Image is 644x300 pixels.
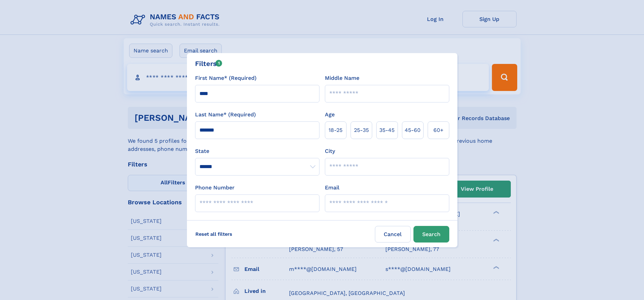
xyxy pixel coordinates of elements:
span: 35‑45 [379,126,395,134]
div: Filters [195,59,222,69]
span: 18‑25 [329,126,342,134]
label: City [325,147,335,155]
span: 45‑60 [405,126,421,134]
label: Email [325,184,339,192]
label: Age [325,111,335,119]
span: 60+ [433,126,444,134]
label: Cancel [375,226,411,243]
button: Search [413,226,449,243]
label: State [195,147,319,155]
label: Phone Number [195,184,235,192]
span: 25‑35 [354,126,369,134]
label: First Name* (Required) [195,74,257,82]
label: Last Name* (Required) [195,111,256,119]
label: Reset all filters [191,226,237,242]
label: Middle Name [325,74,359,82]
